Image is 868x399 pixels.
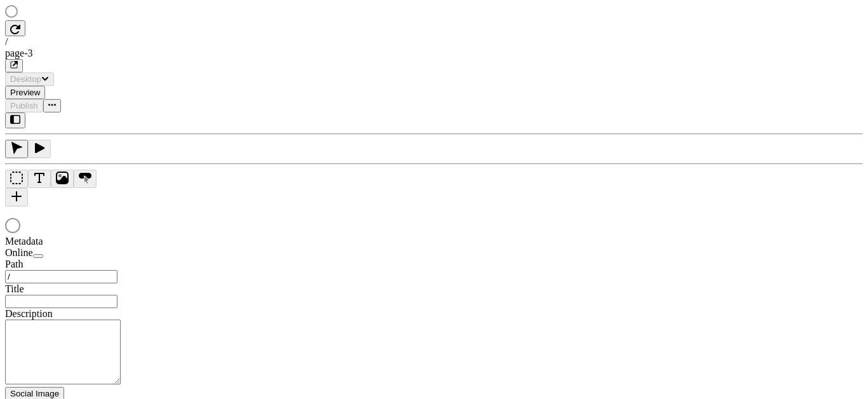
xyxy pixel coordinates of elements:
span: Title [5,283,24,294]
span: Preview [10,88,40,97]
button: Publish [5,99,43,112]
span: Desktop [10,74,41,84]
span: Path [5,259,23,269]
div: / [5,36,863,48]
button: Text [28,170,51,188]
button: Button [74,170,97,188]
span: Publish [10,101,38,111]
button: Image [51,170,74,188]
span: Online [5,247,33,258]
div: page-3 [5,48,863,59]
button: Desktop [5,72,54,86]
span: Social Image [10,389,59,398]
span: Description [5,308,53,319]
button: Preview [5,86,45,99]
button: Box [5,170,28,188]
div: Metadata [5,236,157,247]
